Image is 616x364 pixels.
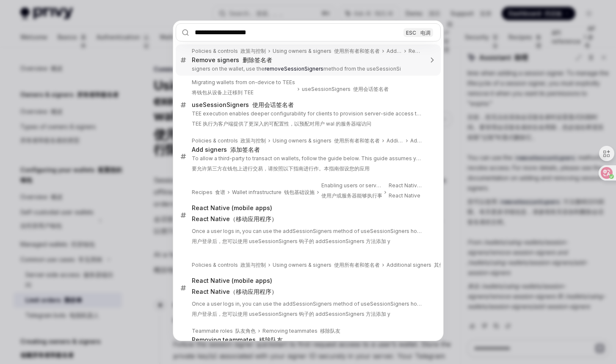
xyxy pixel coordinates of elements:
div: Add signers [410,137,423,144]
div: useSessionSigners [192,101,294,109]
font: React Native（移动应用程序） [192,288,277,295]
div: Migrating wallets from on-device to TEEs [192,79,295,99]
p: signers on the wallet, use the method from the useSessionSi [192,66,423,72]
div: Additional signers [387,262,459,268]
font: 使用所有者和签名者 [334,48,380,54]
font: 食谱 [215,189,225,195]
div: Using owners & signers [273,137,380,144]
font: 用户登录后，您可以使用 useSessionSigners 钩子的 addSessionSigners 方法添加 y [192,311,390,317]
div: React Native (mobile apps) [192,277,277,299]
div: useSessionSigners [302,86,389,93]
font: 将钱包从设备上迁移到 TEE [192,89,254,96]
font: 使用会话签名者 [252,101,294,108]
font: React Native（移动应用程序） [192,215,277,222]
div: Enabling users or servers to execute transactions [321,182,382,203]
font: 使用所有者和签名者 [334,262,380,268]
div: Using owners & signers [273,262,380,268]
div: Removing teammates [262,328,340,334]
div: React Native (mobile apps) [389,182,423,203]
font: 政策与控制 [240,137,266,144]
font: 移除队友 [259,336,283,343]
font: TEE 执行为客户端提供了更深入的可配置性，以预配对用户 wal 的服务器端访问 [192,120,371,127]
font: React Native（移动应用程序） [389,192,461,199]
font: 钱包基础设施 [284,189,315,195]
div: Additional signers [387,137,403,144]
font: 使用户或服务器能够执行事务 [321,192,387,199]
div: Add signers [192,146,260,153]
div: ESC [403,28,433,37]
font: 使用所有者和签名者 [334,137,380,144]
div: Policies & controls [192,137,266,144]
div: Remove signers [409,48,423,55]
font: 用户登录后，您可以使用 useSessionSigners 钩子的 addSessionSigners 方法添加 y [192,238,390,244]
div: Recipes [192,189,225,196]
font: 电调 [420,29,431,36]
div: React Native (mobile apps) [192,204,277,226]
font: 队友角色 [235,328,256,334]
font: 使用会话签名者 [353,86,389,92]
p: To allow a third-party to transact on wallets, follow the guide below. This guide assumes your appli [192,155,423,175]
font: 要允许第三方在钱包上进行交易，请按照以下指南进行作。本指南假设您的应用 [192,165,370,172]
font: 政策与控制 [240,262,266,268]
p: TEE execution enables deeper configurability for clients to provision server-side access to user wal [192,110,423,131]
div: Additional signers [387,48,402,55]
div: Remove signers [192,56,272,64]
font: 删除签名者 [243,56,272,63]
div: Policies & controls [192,262,266,268]
p: Once a user logs in, you can use the addSessionSigners method of useSessionSigners hook to add y [192,301,423,321]
font: 移除队友 [320,328,340,334]
b: removeSessionSigners [265,66,323,72]
div: Policies & controls [192,48,266,55]
font: 添加签名者 [230,146,260,153]
div: Teammate roles [192,328,256,334]
p: Once a user logs in, you can use the addSessionSigners method of useSessionSigners hook to add y [192,228,423,248]
font: 政策与控制 [240,48,266,54]
font: 其他签名者 [434,262,459,268]
div: Using owners & signers [273,48,380,55]
div: Removing teammates [192,336,283,344]
div: Wallet infrastructure [232,189,315,196]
